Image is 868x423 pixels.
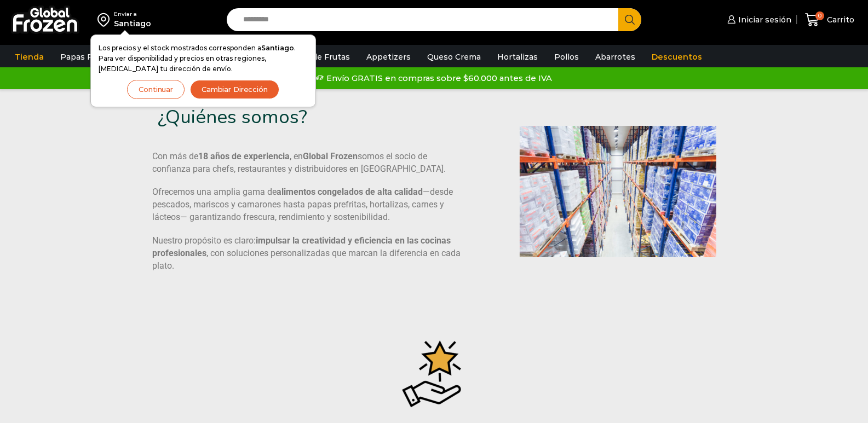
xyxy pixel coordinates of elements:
a: Papas Fritas [55,47,116,67]
button: Cambiar Dirección [190,80,279,99]
span: Carrito [824,14,854,25]
b: impulsar la creatividad y eficiencia en las cocinas profesionales [152,235,451,258]
span: Iniciar sesión [735,14,791,25]
button: Continuar [127,80,185,99]
div: Santiago [114,18,151,29]
p: Ofrecemos una amplia gama de —desde pescados, mariscos y camarones hasta papas prefritas, hortali... [152,186,463,224]
p: Los precios y el stock mostrados corresponden a . Para ver disponibilidad y precios en otras regi... [99,43,308,74]
p: Con más de , en somos el socio de confianza para chefs, restaurantes y distribuidores en [GEOGRAP... [152,150,463,176]
b: 18 años de experiencia [198,151,290,161]
a: Descuentos [646,47,708,67]
button: Search button [618,8,641,31]
h3: ¿Quiénes somos? [158,106,423,129]
b: Global Frozen [303,151,358,161]
a: Tienda [9,47,49,67]
b: alimentos congelados de alta calidad [277,187,423,197]
span: 0 [815,11,824,20]
strong: Santiago [261,44,294,52]
p: Nuestro propósito es claro: , con soluciones personalizadas que marcan la diferencia en cada plato. [152,235,463,273]
a: Pulpa de Frutas [281,47,355,67]
a: Abarrotes [590,47,641,67]
img: address-field-icon.svg [97,10,114,29]
a: 0 Carrito [802,7,857,33]
a: Pollos [549,47,584,67]
a: Appetizers [361,47,416,67]
a: Iniciar sesión [725,9,791,31]
a: Queso Crema [422,47,486,67]
div: Enviar a [114,10,151,18]
a: Hortalizas [492,47,543,67]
